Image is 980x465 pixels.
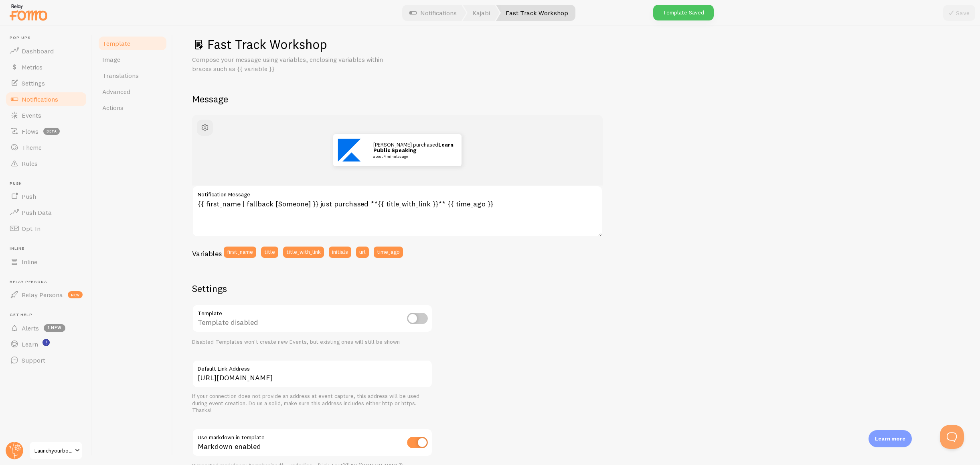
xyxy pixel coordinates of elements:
[43,128,60,135] span: beta
[875,435,905,443] p: Learn more
[22,291,63,299] span: Relay Persona
[192,249,222,258] h3: Variables
[224,247,256,258] button: first_name
[5,59,87,75] a: Metrics
[34,446,73,455] span: Launchyourboxwithsarah
[8,2,49,22] img: fomo-relay-logo-orange.svg
[22,258,37,266] span: Inline
[97,100,168,116] a: Actions
[5,155,87,171] a: Rules
[22,127,38,135] span: Flows
[192,186,603,199] label: Notification Message
[5,75,87,91] a: Settings
[22,79,45,87] span: Settings
[22,63,43,71] span: Metrics
[22,159,38,167] span: Rules
[102,39,130,47] span: Template
[5,188,87,204] a: Push
[869,430,912,447] div: Learn more
[373,155,451,159] small: about 4 minutes ago
[97,35,168,51] a: Template
[5,139,87,155] a: Theme
[5,91,87,107] a: Notifications
[5,123,87,139] a: Flows beta
[22,356,45,364] span: Support
[97,51,168,67] a: Image
[373,142,454,158] p: [PERSON_NAME] purchased
[5,220,87,237] a: Opt-In
[192,360,433,373] label: Default Link Address
[192,393,433,414] div: If your connection does not provide an address at event capture, this address will be used during...
[940,425,964,449] iframe: Help Scout Beacon - Open
[22,111,41,119] span: Events
[5,43,87,59] a: Dashboard
[261,247,278,258] button: title
[10,246,87,251] span: Inline
[97,67,168,84] a: Translations
[373,141,454,153] strong: Learn Public Speaking
[102,88,130,96] span: Advanced
[333,134,365,166] img: Fomo
[68,291,83,298] span: new
[10,279,87,285] span: Relay Persona
[29,441,83,460] a: Launchyourboxwithsarah
[44,324,65,332] span: 1 new
[22,143,42,151] span: Theme
[22,224,40,232] span: Opt-In
[5,254,87,270] a: Inline
[192,55,385,73] p: Compose your message using variables, enclosing variables within braces such as {{ variable }}
[22,47,54,55] span: Dashboard
[22,95,58,103] span: Notifications
[192,282,433,295] h2: Settings
[22,324,39,332] span: Alerts
[10,35,87,41] span: Pop-ups
[102,55,120,63] span: Image
[97,84,168,100] a: Advanced
[192,304,433,334] div: Template disabled
[102,104,124,112] span: Actions
[653,5,714,20] div: Template Saved
[5,320,87,336] a: Alerts 1 new
[22,208,52,216] span: Push Data
[374,247,403,258] button: time_ago
[102,71,139,80] span: Translations
[192,428,433,458] div: Markdown enabled
[356,247,369,258] button: url
[22,192,36,200] span: Push
[5,107,87,123] a: Events
[5,287,87,303] a: Relay Persona new
[5,352,87,368] a: Support
[192,93,961,105] h2: Message
[192,36,961,53] h1: Fast Track Workshop
[329,247,351,258] button: initials
[43,339,50,346] svg: <p>Watch New Feature Tutorials!</p>
[283,247,324,258] button: title_with_link
[192,339,433,346] div: Disabled Templates won't create new Events, but existing ones will still be shown
[5,204,87,220] a: Push Data
[10,181,87,186] span: Push
[22,340,38,348] span: Learn
[10,312,87,318] span: Get Help
[5,336,87,352] a: Learn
